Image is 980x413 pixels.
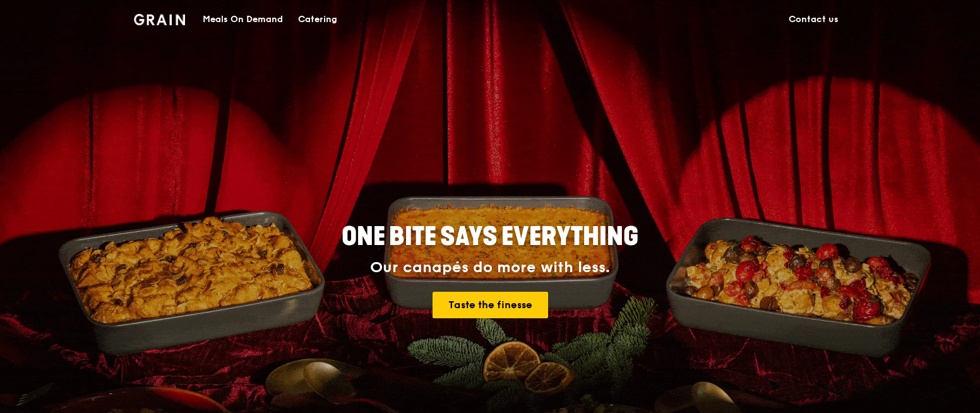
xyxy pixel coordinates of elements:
a: Contact us [781,1,846,39]
img: Grain [134,14,185,25]
div: Our canapés do more with less. [263,259,717,277]
div: Meals On Demand [203,1,283,39]
div: Catering [298,1,337,39]
a: Taste the finesse [433,292,548,318]
a: Catering [290,1,345,39]
span: ONE BITE SAYS EVERYTHING [342,222,638,252]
